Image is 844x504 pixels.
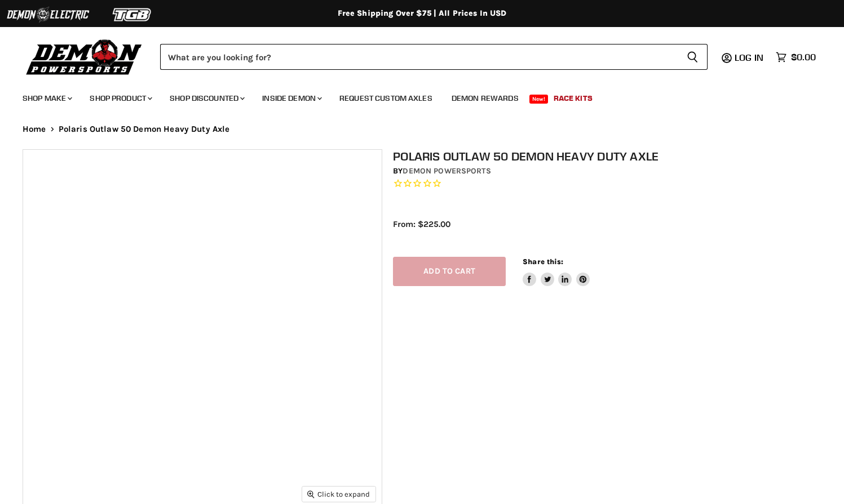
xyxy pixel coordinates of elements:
span: Log in [735,52,763,63]
button: Search [678,44,708,70]
span: Share this: [523,257,563,266]
div: by [393,165,832,177]
span: Click to expand [307,490,370,498]
aside: Share this: [523,257,590,287]
span: $0.00 [791,52,816,63]
form: Product [160,44,708,70]
a: Home [23,124,46,134]
a: $0.00 [770,49,821,65]
a: Request Custom Axles [331,87,441,110]
input: Search [160,44,678,70]
a: Shop Product [81,87,159,110]
a: Shop Discounted [161,87,251,110]
span: Polaris Outlaw 50 Demon Heavy Duty Axle [59,124,230,134]
button: Click to expand [302,487,375,502]
img: TGB Logo 2 [90,4,175,25]
h1: Polaris Outlaw 50 Demon Heavy Duty Axle [393,149,832,163]
span: From: $225.00 [393,219,450,229]
ul: Main menu [14,82,813,110]
span: New! [529,95,549,104]
a: Demon Powersports [403,166,491,176]
a: Log in [730,52,770,63]
img: Demon Electric Logo 2 [6,4,90,25]
img: Demon Powersports [23,37,146,77]
a: Shop Make [14,87,79,110]
a: Demon Rewards [443,87,527,110]
span: Rated 0.0 out of 5 stars 0 reviews [393,178,832,190]
a: Race Kits [545,87,601,110]
a: Inside Demon [254,87,329,110]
